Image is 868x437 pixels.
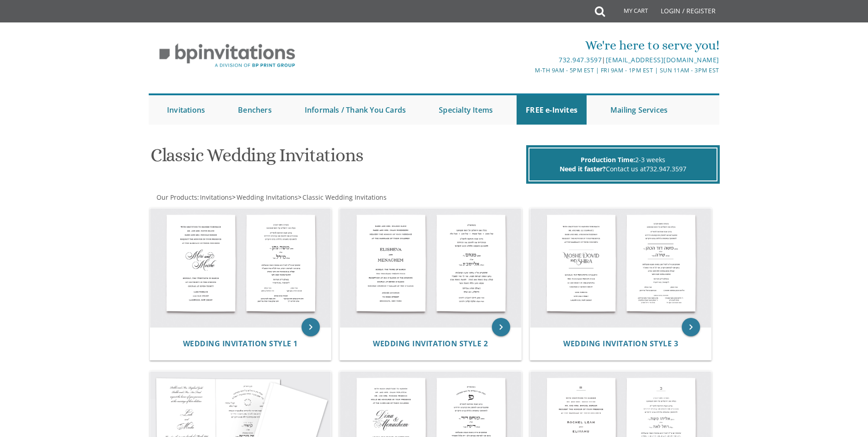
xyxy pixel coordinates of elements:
a: Benchers [229,95,281,125]
a: Invitations [199,193,232,202]
a: Wedding Invitation Style 2 [373,339,488,348]
img: Wedding Invitation Style 1 [150,208,331,328]
a: 732.947.3597 [646,164,686,173]
span: > [298,193,387,202]
span: Wedding Invitation Style 2 [373,339,488,349]
a: [EMAIL_ADDRESS][DOMAIN_NAME] [606,55,719,64]
div: We're here to serve you! [340,36,719,55]
a: FREE e-Invites [517,95,587,125]
img: Wedding Invitation Style 2 [340,208,521,328]
a: Wedding Invitation Style 3 [563,339,678,348]
a: Specialty Items [430,95,502,125]
a: Invitations [158,95,214,125]
a: 732.947.3597 [559,55,602,64]
a: keyboard_arrow_right [492,318,510,336]
img: Wedding Invitation Style 3 [530,208,712,328]
div: 2-3 weeks Contact us at [528,147,717,181]
span: Classic Wedding Invitations [302,193,387,202]
a: Wedding Invitation Style 1 [183,339,298,348]
span: Production Time: [581,155,635,164]
span: Wedding Invitation Style 3 [563,339,678,349]
a: Wedding Invitations [236,193,298,202]
a: Informals / Thank You Cards [296,95,415,125]
span: Wedding Invitation Style 1 [183,339,298,349]
span: Need it faster? [560,164,606,173]
div: M-Th 9am - 5pm EST | Fri 9am - 1pm EST | Sun 11am - 3pm EST [340,66,719,75]
span: Invitations [200,193,232,202]
div: : [149,193,434,202]
span: Wedding Invitations [237,193,298,202]
a: Classic Wedding Invitations [302,193,387,202]
a: keyboard_arrow_right [682,318,700,336]
a: Mailing Services [601,95,677,125]
span: > [232,193,298,202]
a: Our Products [156,193,197,202]
div: | [340,55,719,66]
h1: Classic Wedding Invitations [151,145,524,172]
img: BP Invitation Loft [149,37,306,75]
a: keyboard_arrow_right [302,318,320,336]
a: My Cart [604,1,654,24]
